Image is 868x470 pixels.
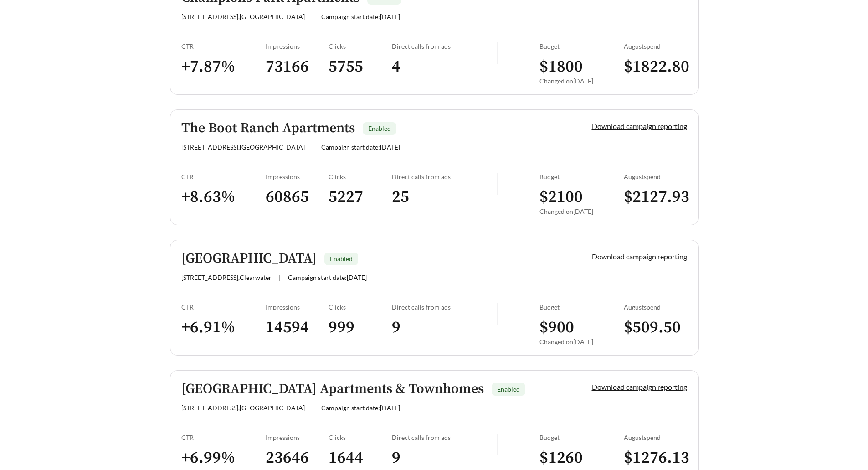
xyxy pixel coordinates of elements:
div: Direct calls from ads [392,173,497,181]
h5: The Boot Ranch Apartments [181,121,355,136]
div: CTR [181,434,266,441]
div: August spend [624,303,687,311]
h3: $ 900 [539,317,624,338]
h3: + 6.99 % [181,448,266,468]
h3: 60865 [266,187,329,207]
span: | [279,274,281,281]
span: [STREET_ADDRESS] , [GEOGRAPHIC_DATA] [181,404,305,412]
span: Campaign start date: [DATE] [321,13,400,21]
h3: $ 509.50 [624,317,687,338]
h5: [GEOGRAPHIC_DATA] Apartments & Townhomes [181,382,484,397]
h5: [GEOGRAPHIC_DATA] [181,251,317,266]
h3: 9 [392,317,497,338]
div: Changed on [DATE] [539,338,624,346]
a: Download campaign reporting [592,382,687,391]
h3: $ 1822.80 [624,57,687,77]
div: CTR [181,173,266,181]
img: line [497,303,498,325]
img: line [497,173,498,195]
h3: 999 [329,317,392,338]
div: August spend [624,42,687,50]
div: Budget [539,173,624,181]
h3: + 6.91 % [181,317,266,338]
div: August spend [624,434,687,441]
span: | [312,404,314,412]
div: Direct calls from ads [392,303,497,311]
span: [STREET_ADDRESS] , Clearwater [181,274,272,281]
span: [STREET_ADDRESS] , [GEOGRAPHIC_DATA] [181,143,305,151]
span: Campaign start date: [DATE] [321,143,400,151]
div: CTR [181,303,266,311]
div: August spend [624,173,687,181]
h3: + 7.87 % [181,57,266,77]
h3: $ 1276.13 [624,448,687,468]
h3: 1644 [329,448,392,468]
div: Impressions [266,303,329,311]
h3: $ 2100 [539,187,624,207]
div: Changed on [DATE] [539,207,624,215]
div: Clicks [329,173,392,181]
div: Impressions [266,42,329,50]
h3: 14594 [266,317,329,338]
span: Campaign start date: [DATE] [288,274,367,281]
h3: 5755 [329,57,392,77]
div: Budget [539,42,624,50]
div: Direct calls from ads [392,42,497,50]
h3: 25 [392,187,497,207]
img: line [497,434,498,455]
h3: + 8.63 % [181,187,266,207]
h3: 9 [392,448,497,468]
span: Enabled [330,255,353,263]
a: The Boot Ranch ApartmentsEnabled[STREET_ADDRESS],[GEOGRAPHIC_DATA]|Campaign start date:[DATE]Down... [170,109,699,225]
h3: 4 [392,57,497,77]
span: | [312,13,314,21]
h3: $ 2127.93 [624,187,687,207]
span: Enabled [368,124,391,132]
span: Enabled [497,385,520,393]
a: [GEOGRAPHIC_DATA]Enabled[STREET_ADDRESS],Clearwater|Campaign start date:[DATE]Download campaign r... [170,240,699,356]
div: Direct calls from ads [392,434,497,441]
a: Download campaign reporting [592,252,687,261]
div: Impressions [266,434,329,441]
div: Changed on [DATE] [539,77,624,85]
div: Impressions [266,173,329,181]
div: Budget [539,434,624,441]
a: Download campaign reporting [592,122,687,130]
span: Campaign start date: [DATE] [321,404,400,412]
span: | [312,143,314,151]
div: Clicks [329,303,392,311]
span: [STREET_ADDRESS] , [GEOGRAPHIC_DATA] [181,13,305,21]
h3: $ 1260 [539,448,624,468]
h3: 73166 [266,57,329,77]
h3: 5227 [329,187,392,207]
h3: 23646 [266,448,329,468]
div: Clicks [329,434,392,441]
div: Budget [539,303,624,311]
div: Clicks [329,42,392,50]
h3: $ 1800 [539,57,624,77]
img: line [497,42,498,64]
div: CTR [181,42,266,50]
